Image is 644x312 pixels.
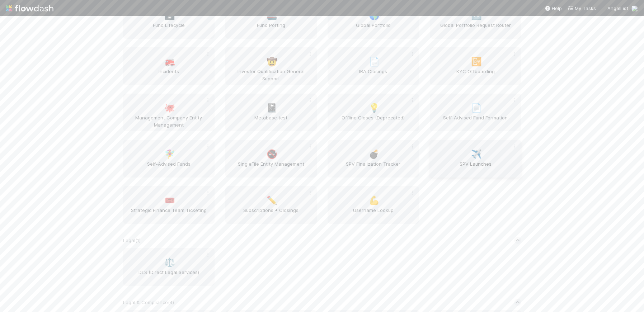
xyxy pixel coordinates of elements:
a: 🚭SingleFile Entity Management [225,140,317,178]
a: 💡Offline Closes (Deprecated) [328,94,419,131]
span: 🚒 [164,57,175,66]
span: Legal & Compliance ( 4 ) [123,299,174,305]
span: 🐙 [164,103,175,113]
span: ⚖️ [164,258,175,267]
span: Legal ( 1 ) [123,237,141,243]
a: 📄Self-Advised Fund Formation [430,94,521,131]
a: 🎟️Strategic Finance Team Ticketing [123,186,215,224]
a: 🌎Global Portfolio [328,1,419,39]
span: Investor Qualification General Support [228,68,314,82]
a: 🐙Management Company Entity Management [123,94,215,131]
span: 🧚‍♀️ [164,150,175,159]
span: Self-Advised Funds [126,160,212,175]
span: 🎟️ [164,196,175,205]
span: 📓 [267,103,277,113]
img: avatar_1d14498f-6309-4f08-8780-588779e5ce37.png [631,5,638,12]
span: SingleFile Entity Management [228,160,314,175]
span: Incidents [126,68,212,82]
span: Fund Porting [228,22,314,36]
a: ✈️SPV Launches [430,140,521,178]
span: DLS (Direct Legal Services) [126,269,212,283]
span: IRA Closings [330,68,416,82]
div: Help [545,5,562,12]
span: SPV Finalization Tracker [330,160,416,175]
a: ↔️Global Portfolio Request Router [430,1,521,39]
span: 🚭 [267,150,277,159]
a: 📄IRA Closings [328,47,419,85]
img: logo-inverted-e16ddd16eac7371096b0.svg [6,2,53,14]
span: Strategic Finance Team Ticketing [126,207,212,221]
span: Username Lookup [330,207,416,221]
span: KYC Offboarding [433,68,518,82]
a: 🗃️Fund Lifecycle [123,1,215,39]
a: ✏️Subscriptions + Closings [225,186,317,224]
span: Metabase test [228,114,314,128]
span: 📴 [471,57,482,66]
a: 📓Metabase test [225,94,317,131]
a: 📴KYC Offboarding [430,47,521,85]
a: 🤠Investor Qualification General Support [225,47,317,85]
span: Subscriptions + Closings [228,207,314,221]
span: 📄 [369,57,380,66]
a: My Tasks [568,5,596,12]
a: 💪Username Lookup [328,186,419,224]
span: 📄 [471,103,482,113]
a: 💣SPV Finalization Tracker [328,140,419,178]
a: ⚖️DLS (Direct Legal Services) [123,248,215,286]
span: My Tasks [568,5,596,11]
span: ✏️ [267,196,277,205]
a: 🚒Incidents [123,47,215,85]
span: Global Portfolio [330,22,416,36]
span: SPV Launches [433,160,518,175]
span: 💣 [369,150,380,159]
span: Management Company Entity Management [126,114,212,128]
span: 💪 [369,196,380,205]
span: Self-Advised Fund Formation [433,114,518,128]
a: 🚢Fund Porting [225,1,317,39]
span: Offline Closes (Deprecated) [330,114,416,128]
span: Fund Lifecycle [126,22,212,36]
span: Global Portfolio Request Router [433,22,518,36]
span: 💡 [369,103,380,113]
span: 🤠 [267,57,277,66]
a: 🧚‍♀️Self-Advised Funds [123,140,215,178]
span: AngelList [607,5,628,11]
span: ✈️ [471,150,482,159]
